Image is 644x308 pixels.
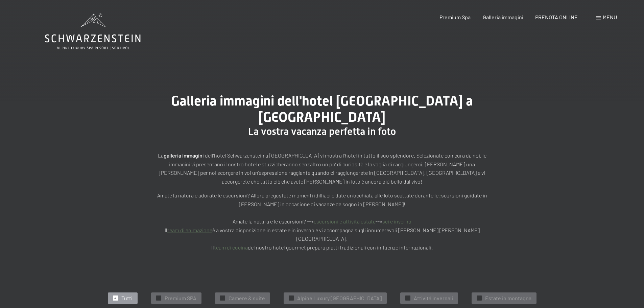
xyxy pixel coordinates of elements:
[153,191,491,252] p: Amate la natura e adorate le escursioni? Allora pregustate momenti idilliaci e date un’occhiata a...
[153,151,491,186] p: La i dell’hotel Schwarzenstein a [GEOGRAPHIC_DATA] vi mostra l’hotel in tutto il suo splendore. S...
[406,296,409,301] span: ✓
[229,294,265,302] span: Camere & suite
[157,296,160,301] span: ✓
[438,192,441,198] a: e
[382,218,411,224] a: sci e inverno
[483,14,523,20] a: Galleria immagini
[214,244,248,251] a: team di cucina
[121,294,133,302] span: Tutti
[164,152,202,159] strong: galleria immagin
[171,93,473,125] span: Galleria immagini dell'hotel [GEOGRAPHIC_DATA] a [GEOGRAPHIC_DATA]
[478,296,480,301] span: ✓
[165,294,196,302] span: Premium SPA
[167,227,212,233] a: team di animazione
[414,294,453,302] span: Attivitá invernali
[535,14,578,20] a: PRENOTA ONLINE
[485,294,531,302] span: Estate in montagna
[297,294,382,302] span: Alpine Luxury [GEOGRAPHIC_DATA]
[314,218,376,224] a: escursioni e attività estate
[290,296,292,301] span: ✓
[114,296,117,301] span: ✓
[248,125,396,137] span: La vostra vacanza perfetta in foto
[439,14,471,20] a: Premium Spa
[221,296,224,301] span: ✓
[603,14,617,20] span: Menu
